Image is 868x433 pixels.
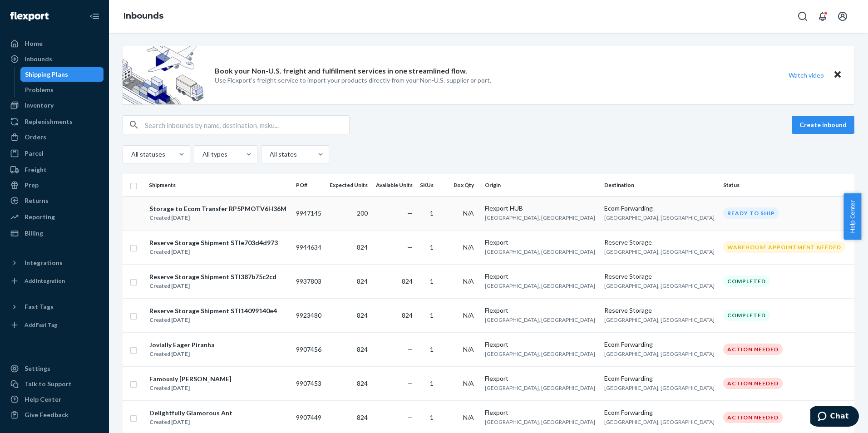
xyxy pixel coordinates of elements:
[481,174,600,196] th: Origin
[485,418,595,425] span: [GEOGRAPHIC_DATA], [GEOGRAPHIC_DATA]
[149,418,232,427] div: Created [DATE]
[604,306,716,315] div: Reserve Storage
[325,174,371,196] th: Expected Units
[604,204,716,213] div: Ecom Forwarding
[5,408,104,422] button: Give Feedback
[10,12,49,21] img: Flexport logo
[5,226,104,241] a: Billing
[5,130,104,144] a: Orders
[123,11,163,21] a: Inbounds
[832,69,843,82] button: Close
[25,133,46,142] div: Orders
[25,85,54,94] div: Problems
[485,272,597,281] div: Flexport
[25,196,49,205] div: Returns
[269,150,270,159] input: All states
[723,276,770,287] div: Completed
[5,178,104,192] a: Prep
[604,384,715,391] span: [GEOGRAPHIC_DATA], [GEOGRAPHIC_DATA]
[792,116,854,134] button: Create inbound
[485,384,595,391] span: [GEOGRAPHIC_DATA], [GEOGRAPHIC_DATA]
[25,101,54,110] div: Inventory
[25,321,57,329] div: Add Fast Tag
[25,364,50,373] div: Settings
[149,384,232,393] div: Created [DATE]
[25,229,43,238] div: Billing
[357,413,368,421] span: 824
[292,230,325,264] td: 9944634
[5,146,104,161] a: Parcel
[810,406,859,428] iframe: Opens a widget where you can chat to one of our agents
[116,3,171,30] ol: breadcrumbs
[463,413,474,421] span: N/A
[430,345,434,353] span: 1
[604,374,716,383] div: Ecom Forwarding
[604,248,715,255] span: [GEOGRAPHIC_DATA], [GEOGRAPHIC_DATA]
[149,315,277,325] div: Created [DATE]
[723,378,783,389] div: Action Needed
[794,7,812,25] button: Open Search Box
[25,165,47,174] div: Freight
[149,306,277,315] div: Reserve Storage Shipment STI14099140e4
[833,7,852,25] button: Open account menu
[5,36,104,51] a: Home
[25,277,65,285] div: Add Integration
[485,248,595,255] span: [GEOGRAPHIC_DATA], [GEOGRAPHIC_DATA]
[215,76,491,85] p: Use Flexport’s freight service to import your products directly from your Non-U.S. supplier or port.
[20,67,104,82] a: Shipping Plans
[149,340,215,349] div: Jovially Eager Piranha
[149,374,232,384] div: Famously [PERSON_NAME]
[5,52,104,66] a: Inbounds
[357,379,368,387] span: 824
[292,366,325,400] td: 9907453
[783,69,830,82] button: Watch video
[5,210,104,224] a: Reporting
[723,412,783,423] div: Action Needed
[485,204,597,213] div: Flexport HUB
[430,277,434,285] span: 1
[463,379,474,387] span: N/A
[5,300,104,314] button: Fast Tags
[25,379,72,389] div: Talk to Support
[430,311,434,319] span: 1
[25,54,52,64] div: Inbounds
[402,277,413,285] span: 824
[407,243,413,251] span: —
[357,243,368,251] span: 824
[215,66,467,76] p: Book your Non-U.S. freight and fulfillment services in one streamlined flow.
[5,114,104,129] a: Replenishments
[5,256,104,270] button: Integrations
[843,193,861,240] button: Help Center
[604,238,716,247] div: Reserve Storage
[149,238,278,247] div: Reserve Storage Shipment STIe703d4d973
[416,174,441,196] th: SKUs
[723,344,783,355] div: Action Needed
[463,277,474,285] span: N/A
[149,281,276,290] div: Created [DATE]
[430,379,434,387] span: 1
[604,282,715,289] span: [GEOGRAPHIC_DATA], [GEOGRAPHIC_DATA]
[149,408,232,418] div: Delightfully Glamorous Ant
[485,374,597,383] div: Flexport
[145,174,292,196] th: Shipments
[5,274,104,288] a: Add Integration
[402,311,413,319] span: 824
[604,272,716,281] div: Reserve Storage
[485,282,595,289] span: [GEOGRAPHIC_DATA], [GEOGRAPHIC_DATA]
[25,181,39,190] div: Prep
[25,302,54,311] div: Fast Tags
[25,212,55,221] div: Reporting
[485,238,597,247] div: Flexport
[25,39,43,48] div: Home
[357,277,368,285] span: 824
[430,413,434,421] span: 1
[463,345,474,353] span: N/A
[407,345,413,353] span: —
[292,298,325,332] td: 9923480
[407,413,413,421] span: —
[25,395,61,404] div: Help Center
[292,174,325,196] th: PO#
[357,311,368,319] span: 824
